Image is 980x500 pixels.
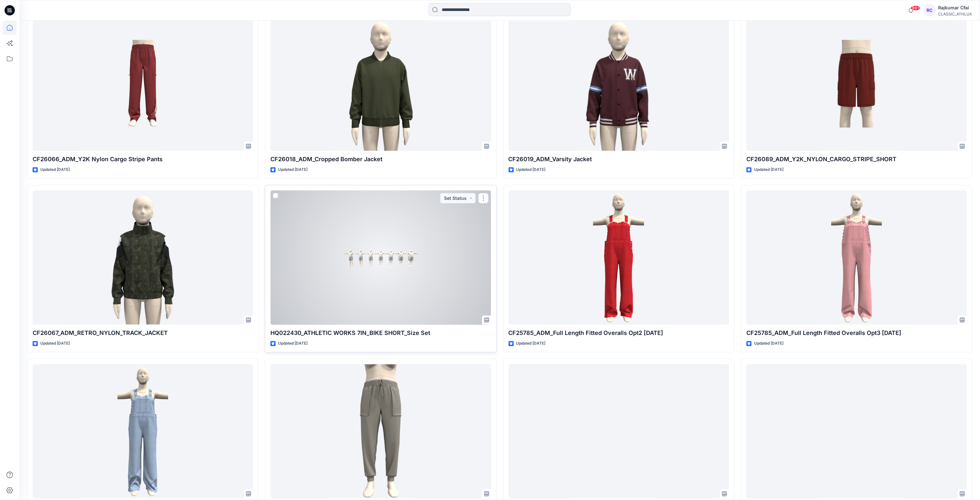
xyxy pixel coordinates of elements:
[270,17,491,151] a: CF26018_ADM_Cropped Bomber Jacket
[270,155,491,164] p: CF26018_ADM_Cropped Bomber Jacket
[938,4,972,12] div: Rajkumar Cfai
[754,340,783,347] p: Updated [DATE]
[33,191,253,325] a: CF26067_ADM_RETRO_NYLON_TRACK_JACKET
[911,5,920,11] span: 99+
[509,364,729,499] a: MM26050_ADM_FAVORITE BRUSHED BACK CREW 08SEP25
[40,340,70,347] p: Updated [DATE]
[33,155,253,164] p: CF26066_ADM_Y2K Nylon Cargo Stripe Pants
[754,166,783,173] p: Updated [DATE]
[270,191,491,325] a: HQ022430_ATHLETIC WORKS 7IN_BIKE SHORT_Size Set
[938,12,972,16] div: CLASSIC_ATHLUX
[746,191,967,325] a: CF25785_ADM_Full Length Fitted Overalls Opt3 10SEP25
[278,340,308,347] p: Updated [DATE]
[33,328,253,338] p: CF26067_ADM_RETRO_NYLON_TRACK_JACKET
[746,155,967,164] p: CF26089_ADM_Y2K_NYLON_CARGO_STRIPE_SHORT
[509,17,729,151] a: CF26019_ADM_Varsity Jacket
[278,166,308,173] p: Updated [DATE]
[746,328,967,338] p: CF25785_ADM_Full Length Fitted Overalls Opt3 [DATE]
[40,166,70,173] p: Updated [DATE]
[509,155,729,164] p: CF26019_ADM_Varsity Jacket
[924,5,935,16] div: RC
[270,364,491,499] a: CF25780_ADM_Hybrid Jogger 08SEP25 rev
[516,340,546,347] p: Updated [DATE]
[270,328,491,338] p: HQ022430_ATHLETIC WORKS 7IN_BIKE SHORT_Size Set
[746,17,967,151] a: CF26089_ADM_Y2K_NYLON_CARGO_STRIPE_SHORT
[746,364,967,499] a: CF25963_AFM_Premium Fleece Oversized Full Zip Hoodie 29AUG25
[33,17,253,151] a: CF26066_ADM_Y2K Nylon Cargo Stripe Pants
[33,364,253,499] a: CF25785_ADM_Full Length Fitted Overalls Opt1 10SEP25
[509,191,729,325] a: CF25785_ADM_Full Length Fitted Overalls Opt2 10SEP25
[509,328,729,338] p: CF25785_ADM_Full Length Fitted Overalls Opt2 [DATE]
[516,166,546,173] p: Updated [DATE]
